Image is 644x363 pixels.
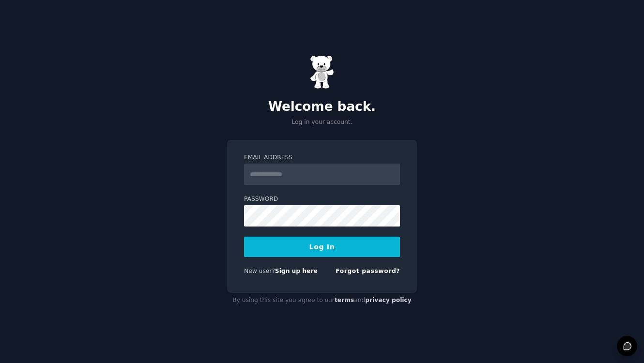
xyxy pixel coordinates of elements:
[227,118,417,127] p: Log in your account.
[244,153,400,162] label: Email Address
[275,268,318,274] a: Sign up here
[335,297,354,303] a: terms
[227,293,417,308] div: By using this site you agree to our and
[365,297,412,303] a: privacy policy
[244,195,400,204] label: Password
[310,55,334,89] img: Gummy Bear
[227,99,417,115] h2: Welcome back.
[244,237,400,257] button: Log In
[336,268,400,274] a: Forgot password?
[244,268,275,274] span: New user?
